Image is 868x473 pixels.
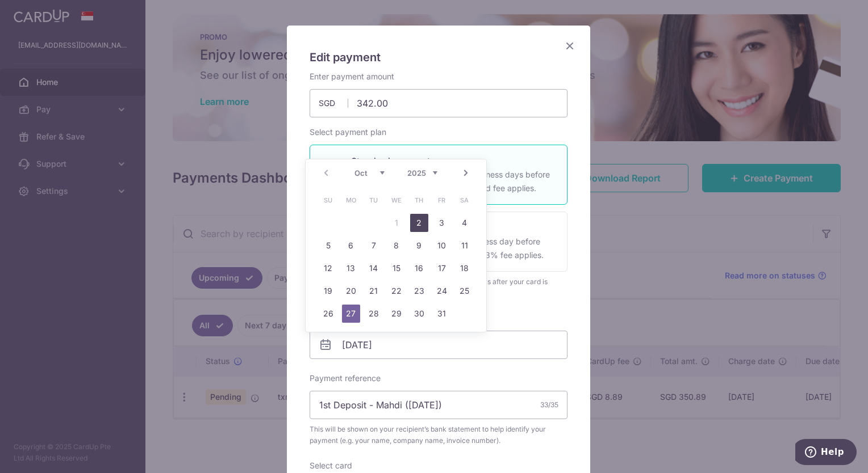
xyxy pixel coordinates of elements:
[410,259,428,277] a: 16
[456,282,474,300] a: 25
[410,305,428,323] a: 30
[456,214,474,232] a: 4
[319,259,337,277] a: 12
[387,305,406,323] a: 29
[795,439,857,467] iframe: Opens a widget where you can find more information
[433,214,451,232] a: 3
[319,98,348,109] span: SGD
[319,236,337,255] a: 5
[433,305,451,323] a: 31
[351,154,553,168] p: Standard payment
[459,166,473,180] a: Next
[540,399,558,411] div: 33/35
[310,48,567,66] h5: Edit payment
[563,39,577,53] button: Close
[342,259,360,277] a: 13
[365,305,383,323] a: 28
[319,305,337,323] a: 26
[433,191,451,209] span: Friday
[456,236,474,255] a: 11
[310,89,567,117] input: 0.00
[365,282,383,300] a: 21
[456,259,474,277] a: 18
[342,282,360,300] a: 20
[310,71,394,82] label: Enter payment amount
[342,305,360,323] a: 27
[410,191,428,209] span: Thursday
[456,191,474,209] span: Saturday
[365,236,383,255] a: 7
[342,236,360,255] a: 6
[433,259,451,277] a: 17
[410,282,428,300] a: 23
[365,191,383,209] span: Tuesday
[310,373,381,384] label: Payment reference
[319,282,337,300] a: 19
[410,214,428,232] a: 2
[342,191,360,209] span: Monday
[310,460,352,471] label: Select card
[365,259,383,277] a: 14
[310,424,567,446] span: This will be shown on your recipient’s bank statement to help identify your payment (e.g. your na...
[387,282,406,300] a: 22
[387,236,406,255] a: 8
[310,126,386,138] label: Select payment plan
[410,236,428,255] a: 9
[387,191,406,209] span: Wednesday
[310,331,567,359] input: DD / MM / YYYY
[319,191,337,209] span: Sunday
[387,259,406,277] a: 15
[433,282,451,300] a: 24
[433,236,451,255] a: 10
